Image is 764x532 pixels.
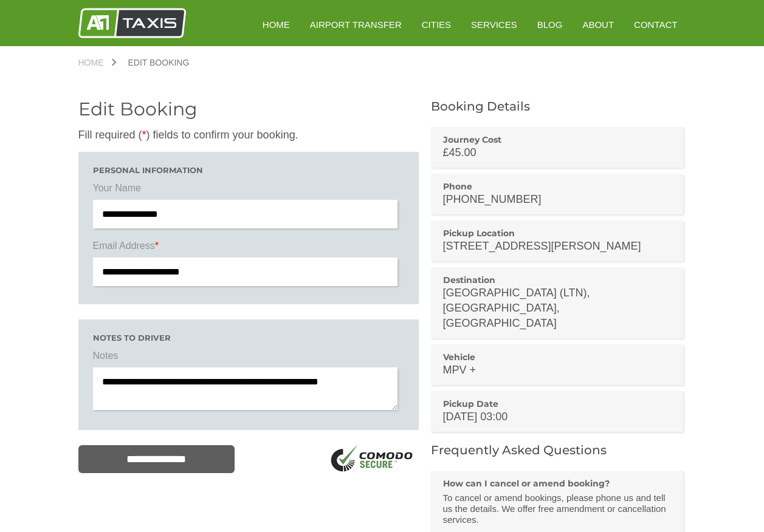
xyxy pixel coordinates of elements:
label: Notes [93,349,404,367]
a: Cities [413,10,459,39]
h2: Booking Details [431,100,686,112]
h3: Pickup Date [443,398,672,409]
a: Services [463,10,526,39]
a: Airport Transfer [301,10,410,39]
a: Home [78,58,116,67]
p: [PHONE_NUMBER] [443,192,672,207]
label: Your Name [93,182,404,200]
p: Fill required ( ) fields to confirm your booking. [78,128,419,143]
h3: Destination [443,275,672,285]
h3: Notes to driver [93,334,404,342]
img: SSL Logo [326,445,419,475]
h3: Phone [443,181,672,192]
a: Contact [625,10,686,39]
h3: Journey Cost [443,134,672,145]
p: £45.00 [443,145,672,160]
p: [STREET_ADDRESS][PERSON_NAME] [443,239,672,254]
label: Email Address [93,239,404,257]
h3: How can I cancel or amend booking? [443,478,672,489]
p: MPV + [443,363,672,378]
a: HOME [254,10,298,39]
p: To cancel or amend bookings, please phone us and tell us the details. We offer free amendment or ... [443,493,672,525]
h3: Personal Information [93,166,404,174]
h2: Edit Booking [78,100,419,118]
h3: Vehicle [443,352,672,363]
img: A1 Taxis [78,8,186,38]
a: Blog [529,10,571,39]
a: Edit Booking [116,58,202,67]
p: [GEOGRAPHIC_DATA] (LTN), [GEOGRAPHIC_DATA], [GEOGRAPHIC_DATA] [443,285,672,331]
p: [DATE] 03:00 [443,409,672,425]
h2: Frequently Asked Questions [431,444,686,456]
a: About [574,10,622,39]
h3: Pickup Location [443,228,672,239]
